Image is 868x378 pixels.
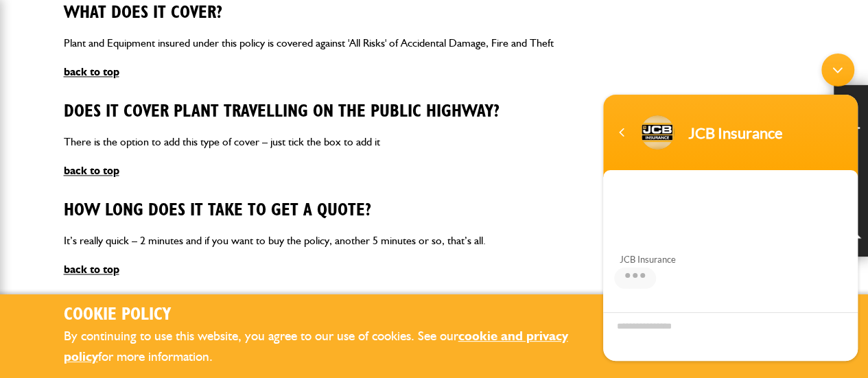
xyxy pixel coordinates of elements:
iframe: SalesIQ Chatwindow [596,47,865,368]
h3: How long does it take to get a quote? [64,200,805,222]
p: There is the option to add this type of cover – just tick the box to add it [64,133,805,151]
h3: Does it Cover Plant travelling on the Public Highway? [64,102,805,123]
a: back to top [64,164,119,177]
h3: What does it Cover? [64,3,805,24]
p: It’s really quick – 2 minutes and if you want to buy the policy, another 5 minutes or so, that’s ... [64,232,805,250]
a: back to top [64,65,119,78]
a: back to top [64,263,119,276]
p: Plant and Equipment insured under this policy is covered against 'All Risks' of Accidental Damage... [64,34,805,52]
a: cookie and privacy policy [64,328,568,365]
p: By continuing to use this website, you agree to our use of cookies. See our for more information. [64,326,609,368]
h2: Cookie Policy [64,305,609,326]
